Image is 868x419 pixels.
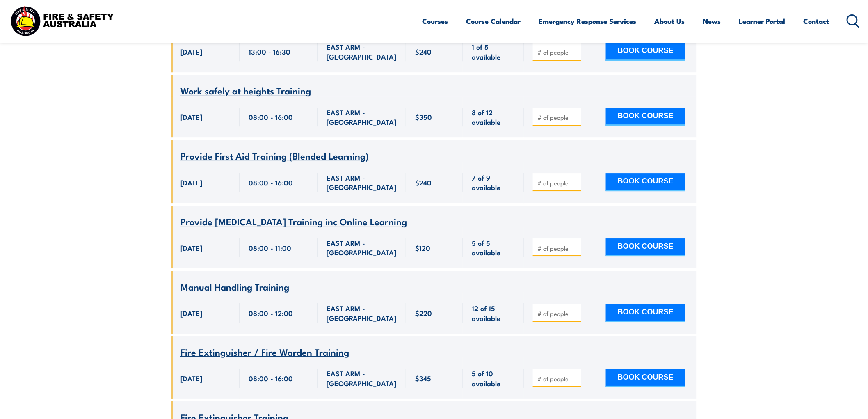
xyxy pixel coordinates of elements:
[537,309,578,318] input: # of people
[327,238,397,257] span: EAST ARM - [GEOGRAPHIC_DATA]
[415,243,430,252] span: $120
[180,149,369,163] span: Provide First Aid Training (Blended Learning)
[415,308,432,318] span: $220
[472,42,515,61] span: 1 of 5 available
[180,178,202,187] span: [DATE]
[327,108,397,127] span: EAST ARM - [GEOGRAPHIC_DATA]
[804,10,829,32] a: Contact
[466,10,521,32] a: Course Calendar
[249,373,293,383] span: 08:00 - 16:00
[415,112,432,121] span: $350
[180,47,202,56] span: [DATE]
[180,279,289,293] span: Manual Handling Training
[249,112,293,121] span: 08:00 - 16:00
[606,238,685,256] button: BOOK COURSE
[180,345,349,359] span: Fire Extinguisher / Fire Warden Training
[703,10,721,32] a: News
[327,303,397,323] span: EAST ARM - [GEOGRAPHIC_DATA]
[537,375,578,383] input: # of people
[539,10,637,32] a: Emergency Response Services
[655,10,685,32] a: About Us
[606,108,685,126] button: BOOK COURSE
[739,10,786,32] a: Learner Portal
[472,108,515,127] span: 8 of 12 available
[537,244,578,252] input: # of people
[415,178,432,187] span: $240
[180,214,407,228] span: Provide [MEDICAL_DATA] Training inc Online Learning
[180,83,311,97] span: Work safely at heights Training
[249,47,290,56] span: 13:00 - 16:30
[415,373,431,383] span: $345
[249,243,291,252] span: 08:00 - 11:00
[180,151,369,161] a: Provide First Aid Training (Blended Learning)
[180,282,289,292] a: Manual Handling Training
[327,173,397,192] span: EAST ARM - [GEOGRAPHIC_DATA]
[180,217,407,227] a: Provide [MEDICAL_DATA] Training inc Online Learning
[606,173,685,191] button: BOOK COURSE
[537,48,578,56] input: # of people
[180,112,202,121] span: [DATE]
[472,238,515,257] span: 5 of 5 available
[537,179,578,187] input: # of people
[180,347,349,357] a: Fire Extinguisher / Fire Warden Training
[180,308,202,318] span: [DATE]
[249,178,293,187] span: 08:00 - 16:00
[606,369,685,387] button: BOOK COURSE
[249,308,293,318] span: 08:00 - 12:00
[180,86,311,96] a: Work safely at heights Training
[472,173,515,192] span: 7 of 9 available
[327,369,397,388] span: EAST ARM - [GEOGRAPHIC_DATA]
[537,113,578,121] input: # of people
[606,304,685,322] button: BOOK COURSE
[423,10,448,32] a: Courses
[472,303,515,323] span: 12 of 15 available
[327,42,397,61] span: EAST ARM - [GEOGRAPHIC_DATA]
[415,47,432,56] span: $240
[472,369,515,388] span: 5 of 10 available
[180,373,202,383] span: [DATE]
[180,243,202,252] span: [DATE]
[606,43,685,61] button: BOOK COURSE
